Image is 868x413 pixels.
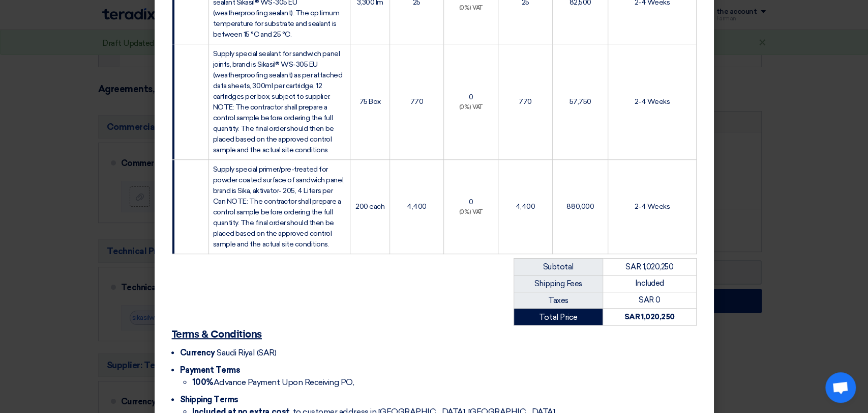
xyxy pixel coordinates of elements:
[213,165,345,249] font: Supply special primer/pre-treated for powder coated surface of sandwich panel, brand is Sika, akt...
[180,365,241,375] font: Payment Terms
[519,97,532,106] font: 770
[635,97,670,106] font: 2-4 Weeks
[534,279,582,288] font: Shipping Fees
[566,202,594,211] font: 880,000
[459,209,483,215] font: (0%) VAT
[213,49,342,154] font: Supply special sealant for sandwich panel joints, brand is Sikasil® WS-305 EU (weatherproofing se...
[172,329,262,340] font: Terms & Conditions
[407,202,427,211] font: 4,400
[469,198,473,206] font: 0
[624,312,675,321] font: SAR 1,020,250
[625,262,673,271] font: SAR 1,020,250
[217,348,276,357] font: Saudi Riyal (SAR)
[635,279,664,288] font: Included
[355,202,384,211] font: 200 each
[459,104,483,111] font: (0%) VAT
[214,377,354,387] font: Advance Payment Upon Receiving PO,
[180,395,238,404] font: Shipping Terms
[180,348,215,357] font: Currency
[825,372,856,403] div: Open chat
[359,97,380,106] font: 75 Box
[570,97,591,106] font: 57,750
[516,202,535,211] font: 4,400
[635,202,670,211] font: 2-4 Weeks
[459,5,483,11] font: (0%) VAT
[543,262,574,271] font: Subtotal
[469,93,473,101] font: 0
[192,377,214,387] font: 100%
[548,296,568,305] font: Taxes
[539,313,578,322] font: Total Price
[410,97,424,106] font: 770
[639,295,661,305] font: SAR 0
